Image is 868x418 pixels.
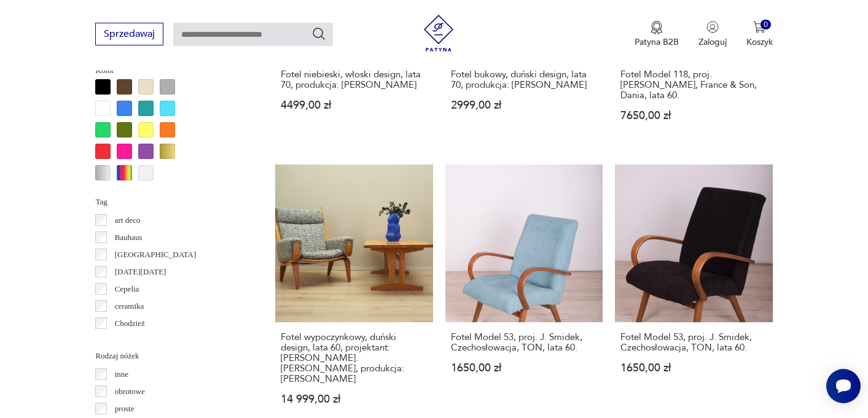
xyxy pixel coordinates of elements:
[115,265,166,279] p: [DATE][DATE]
[115,248,197,261] p: [GEOGRAPHIC_DATA]
[115,231,143,244] p: Bauhaus
[620,363,767,373] p: 1650,00 zł
[635,36,679,48] p: Patyna B2B
[620,69,767,101] h3: Fotel Model 118, proj. [PERSON_NAME], France & Son, Dania, lata 60.
[746,21,773,48] button: 0Koszyk
[281,332,427,384] h3: Fotel wypoczynkowy, duński design, lata 60, projektant: [PERSON_NAME]. [PERSON_NAME], produkcja: ...
[115,385,145,398] p: obrotowe
[620,110,767,121] p: 7650,00 zł
[115,334,144,347] p: Ćmielów
[420,15,457,52] img: Patyna - sklep z meblami i dekoracjami vintage
[753,21,765,33] img: Ikona koszyka
[620,332,767,353] h3: Fotel Model 53, proj. J. Smidek, Czechosłowacja, TON, lata 60.
[115,214,141,227] p: art deco
[95,349,246,363] p: Rodzaj nóżek
[115,317,145,330] p: Chodzież
[451,69,597,90] h3: Fotel bukowy, duński design, lata 70, produkcja: [PERSON_NAME]
[451,363,597,373] p: 1650,00 zł
[281,100,427,110] p: 4499,00 zł
[451,100,597,110] p: 2999,00 zł
[651,21,663,34] img: Ikona medalu
[826,369,861,403] iframe: Smartsupp widget button
[115,402,135,416] p: proste
[760,20,771,30] div: 0
[95,23,163,45] button: Sprzedawaj
[635,21,679,48] button: Patyna B2B
[706,21,719,33] img: Ikonka użytkownika
[281,394,427,404] p: 14 999,00 zł
[95,31,163,39] a: Sprzedawaj
[115,282,139,296] p: Cepelia
[95,195,246,209] p: Tag
[698,36,727,48] p: Zaloguj
[635,21,679,48] a: Ikona medaluPatyna B2B
[451,332,597,353] h3: Fotel Model 53, proj. J. Smidek, Czechosłowacja, TON, lata 60.
[115,300,144,313] p: ceramika
[115,368,128,381] p: inne
[746,36,773,48] p: Koszyk
[311,26,326,41] button: Szukaj
[698,21,727,48] button: Zaloguj
[281,69,427,90] h3: Fotel niebieski, włoski design, lata 70, produkcja: [PERSON_NAME]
